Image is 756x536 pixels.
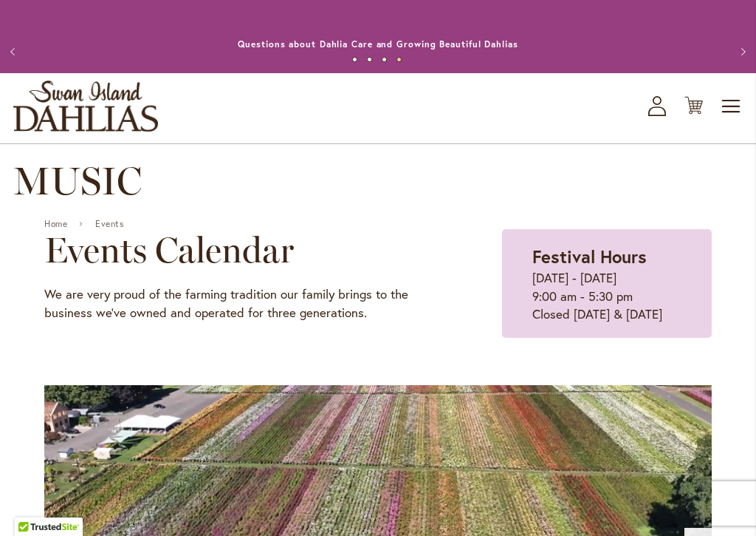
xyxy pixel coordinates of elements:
a: Events [95,219,124,229]
h2: Events Calendar [44,229,428,271]
span: MUSIC [13,157,142,204]
button: 3 of 4 [382,57,387,62]
a: Questions about Dahlia Care and Growing Beautiful Dahlias [238,38,518,50]
button: 1 of 4 [352,57,357,62]
p: We are very proud of the farming tradition our family brings to the business we've owned and oper... [44,285,428,322]
strong: Festival Hours [532,245,647,268]
button: Next [726,37,756,67]
p: [DATE] - [DATE] 9:00 am - 5:30 pm Closed [DATE] & [DATE] [532,269,681,323]
a: Home [44,219,67,229]
button: 4 of 4 [396,57,402,62]
iframe: Launch Accessibility Center [11,484,52,525]
button: 2 of 4 [367,57,372,62]
a: store logo [13,81,158,132]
